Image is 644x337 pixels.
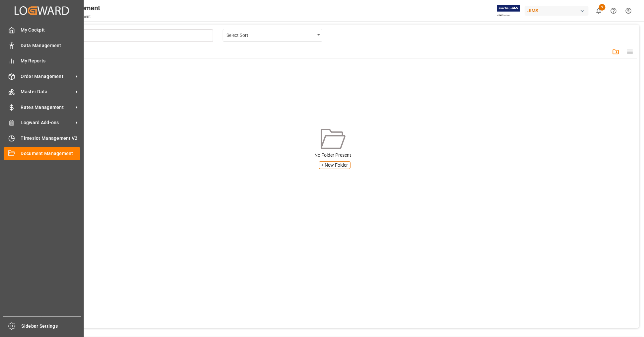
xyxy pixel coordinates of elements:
[49,32,211,39] input: Type to search...
[21,57,80,64] span: My Reports
[591,3,606,18] button: show 9 new notifications
[21,150,80,157] span: Document Management
[606,3,621,18] button: Help Center
[4,24,80,37] a: My Cockpit
[21,73,73,80] span: Order Management
[4,54,80,67] a: My Reports
[525,4,591,17] button: JIMS
[21,27,80,34] span: My Cockpit
[319,161,351,169] button: + New Folder
[31,152,635,159] div: No Folder Present
[21,42,80,49] span: Data Management
[22,323,81,330] span: Sidebar Settings
[599,4,605,11] span: 9
[223,29,322,42] button: open menu
[21,88,73,95] span: Master Data
[497,5,520,17] img: Exertis%20JAM%20-%20Email%20Logo.jpg_1722504956.jpg
[21,119,73,126] span: Logward Add-ons
[226,31,315,39] div: Select Sort
[4,131,80,144] a: Timeslot Management V2
[21,104,73,111] span: Rates Management
[21,135,80,142] span: Timeslot Management V2
[525,6,589,16] div: JIMS
[4,39,80,52] a: Data Management
[4,147,80,160] a: Document Management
